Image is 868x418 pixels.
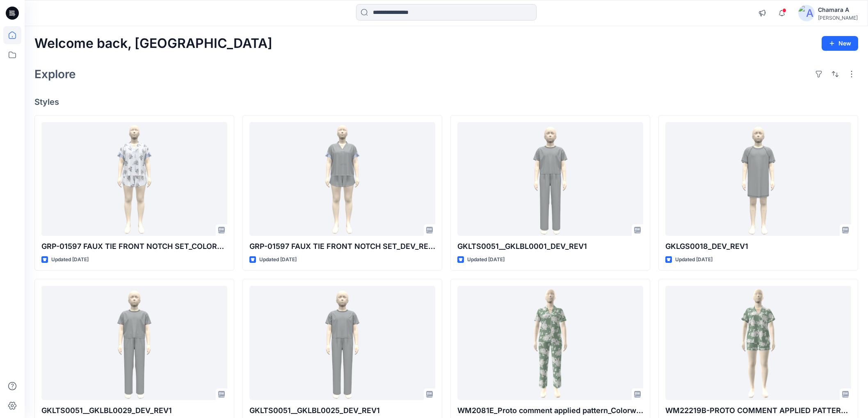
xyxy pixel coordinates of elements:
p: Updated [DATE] [467,255,505,264]
p: GRP-01597 FAUX TIE FRONT NOTCH SET_DEV_REV5 [249,241,435,252]
div: Chamara A [818,5,858,15]
div: [PERSON_NAME] [818,15,858,21]
p: GKLTS0051__GKLBL0029_DEV_REV1 [41,405,227,416]
a: GKLTS0051__GKLBL0025_DEV_REV1 [249,286,435,400]
a: GKLGS0018_DEV_REV1 [665,122,851,236]
a: GKLTS0051__GKLBL0029_DEV_REV1 [41,286,227,400]
a: GRP-01597 FAUX TIE FRONT NOTCH SET_DEV_REV5 [249,122,435,236]
h4: Styles [34,97,858,107]
p: WM2081E_Proto comment applied pattern_Colorway_REV8 [457,405,643,416]
h2: Welcome back, [GEOGRAPHIC_DATA] [34,36,272,51]
p: GKLTS0051__GKLBL0025_DEV_REV1 [249,405,435,416]
p: GKLTS0051__GKLBL0001_DEV_REV1 [457,241,643,252]
a: WM2081E_Proto comment applied pattern_Colorway_REV8 [457,286,643,400]
button: New [822,36,858,51]
a: GRP-01597 FAUX TIE FRONT NOTCH SET_COLORWAY_REV5 [41,122,227,236]
p: WM22219B-PROTO COMMENT APPLIED PATTERN_COLORWAY_REV8 [665,405,851,416]
p: Updated [DATE] [675,255,713,264]
h2: Explore [34,68,76,81]
a: GKLTS0051__GKLBL0001_DEV_REV1 [457,122,643,236]
p: Updated [DATE] [259,255,297,264]
a: WM22219B-PROTO COMMENT APPLIED PATTERN_COLORWAY_REV8 [665,286,851,400]
p: GRP-01597 FAUX TIE FRONT NOTCH SET_COLORWAY_REV5 [41,241,227,252]
p: GKLGS0018_DEV_REV1 [665,241,851,252]
img: avatar [798,5,815,21]
p: Updated [DATE] [51,255,89,264]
